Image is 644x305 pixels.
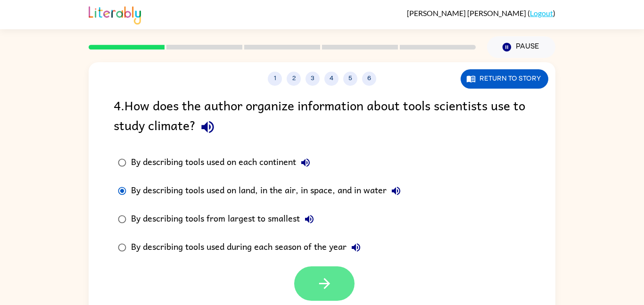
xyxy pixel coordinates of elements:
[131,153,315,172] div: By describing tools used on each continent
[131,181,405,200] div: By describing tools used on land, in the air, in space, and in water
[347,238,365,257] button: By describing tools used during each season of the year
[487,36,555,58] button: Pause
[343,72,357,86] button: 5
[305,72,320,86] button: 3
[131,210,319,229] div: By describing tools from largest to smallest
[324,72,339,86] button: 4
[287,72,301,86] button: 2
[407,8,528,17] span: [PERSON_NAME] [PERSON_NAME]
[300,210,319,229] button: By describing tools from largest to smallest
[461,69,548,89] button: Return to story
[530,8,553,17] a: Logout
[387,181,405,200] button: By describing tools used on land, in the air, in space, and in water
[114,95,530,139] div: 4 . How does the author organize information about tools scientists use to study climate?
[296,153,315,172] button: By describing tools used on each continent
[89,4,141,25] img: Literably
[268,72,282,86] button: 1
[362,72,376,86] button: 6
[131,238,365,257] div: By describing tools used during each season of the year
[407,8,555,17] div: ( )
